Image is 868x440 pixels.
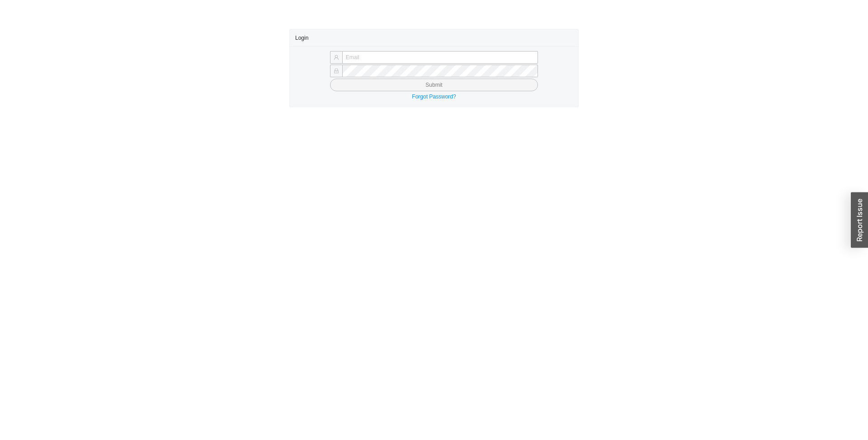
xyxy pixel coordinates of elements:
[334,55,339,60] span: user
[334,68,339,74] span: lock
[295,29,573,46] div: Login
[330,79,538,91] button: Submit
[412,94,456,100] a: Forgot Password?
[342,51,538,64] input: Email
